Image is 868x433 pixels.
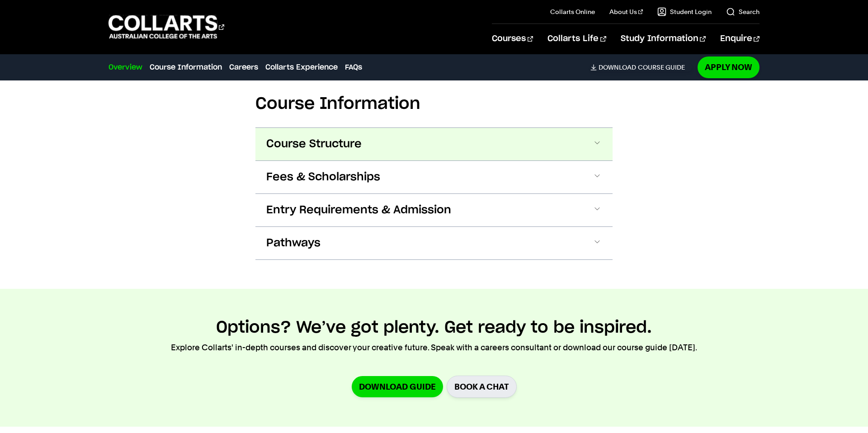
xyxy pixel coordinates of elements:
[599,63,636,71] span: Download
[266,236,321,250] span: Pathways
[255,227,613,259] button: Pathways
[265,62,338,73] a: Collarts Experience
[447,376,517,398] a: BOOK A CHAT
[108,62,142,73] a: Overview
[352,376,443,397] a: Download Guide
[345,62,362,73] a: FAQs
[621,24,706,54] a: Study Information
[171,341,697,354] p: Explore Collarts' in-depth courses and discover your creative future. Speak with a careers consul...
[726,7,759,16] a: Search
[609,7,643,16] a: About Us
[150,62,222,73] a: Course Information
[255,194,613,226] button: Entry Requirements & Admission
[698,56,759,78] a: Apply Now
[590,63,692,71] a: DownloadCourse Guide
[266,137,362,151] span: Course Structure
[492,24,533,54] a: Courses
[657,7,712,16] a: Student Login
[255,128,613,160] button: Course Structure
[108,14,224,40] div: Go to homepage
[550,7,595,16] a: Collarts Online
[255,161,613,193] button: Fees & Scholarships
[216,318,652,338] h2: Options? We’ve got plenty. Get ready to be inspired.
[720,24,759,54] a: Enquire
[266,170,380,184] span: Fees & Scholarships
[266,203,451,217] span: Entry Requirements & Admission
[229,62,258,73] a: Careers
[255,94,613,114] h2: Course Information
[547,24,606,54] a: Collarts Life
